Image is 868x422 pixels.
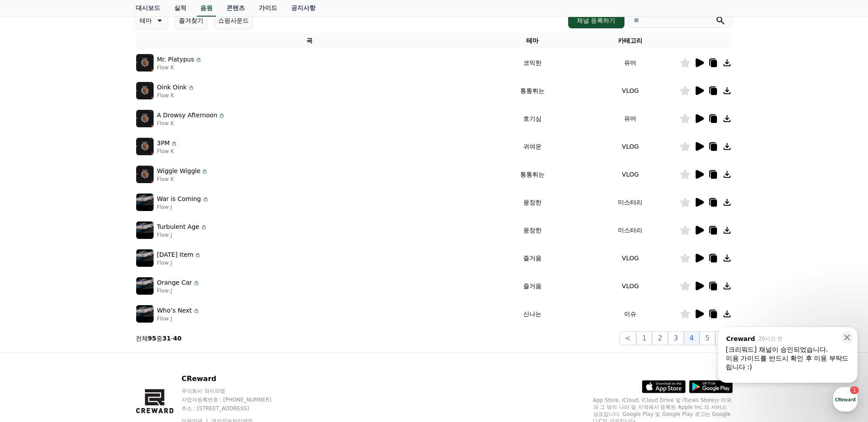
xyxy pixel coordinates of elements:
td: 미스터리 [581,216,679,244]
td: VLOG [581,77,679,105]
p: Flow J [157,204,209,211]
td: 통통튀는 [484,77,581,105]
p: Flow K [157,176,209,183]
td: 통통튀는 [484,160,581,188]
p: War is Coming [157,194,201,204]
p: 사업자등록번호 : [PHONE_NUMBER] [182,396,288,403]
p: Orange Car [157,278,192,287]
th: 테마 [484,33,581,49]
p: Flow K [157,64,202,71]
td: 코믹한 [484,49,581,77]
img: music [136,138,154,155]
button: 5 [700,331,715,345]
td: VLOG [581,133,679,160]
p: Mr. Platypus [157,55,194,64]
td: 유머 [581,105,679,133]
p: Flow J [157,231,207,238]
td: VLOG [581,160,679,188]
p: 전체 중 - [136,334,182,343]
p: Flow K [157,92,195,99]
th: 카테고리 [581,33,679,49]
p: Flow K [157,148,178,155]
p: CReward [182,374,288,384]
button: > [715,331,732,345]
a: 1대화 [58,276,113,298]
button: 2 [652,331,668,345]
p: Who’s Next [157,306,192,315]
img: music [136,305,154,323]
p: 주식회사 와이피랩 [182,388,288,395]
strong: 31 [162,335,171,342]
td: 즐거움 [484,244,581,272]
td: 웅장한 [484,188,581,216]
button: < [619,331,636,345]
td: VLOG [581,272,679,300]
td: 즐거움 [484,272,581,300]
td: 미스터리 [581,188,679,216]
a: 설정 [113,276,168,298]
img: music [136,221,154,239]
span: 설정 [135,289,145,296]
td: VLOG [581,244,679,272]
p: 주소 : [STREET_ADDRESS] [182,405,288,412]
p: Wiggle Wiggle [157,167,201,176]
img: music [136,249,154,267]
button: 1 [636,331,652,345]
img: music [136,277,154,295]
p: Flow J [157,315,200,322]
td: 호기심 [484,105,581,133]
p: Flow K [157,120,226,127]
img: music [136,166,154,183]
span: 홈 [27,289,33,296]
span: 대화 [80,290,90,297]
p: Flow J [157,287,200,294]
td: 이슈 [581,300,679,328]
img: music [136,110,154,127]
p: [DATE] Item [157,250,194,259]
span: 1 [89,276,92,283]
p: A Drowsy Afternoon [157,111,218,120]
button: 테마 [136,12,168,29]
strong: 95 [148,335,156,342]
td: 신나는 [484,300,581,328]
button: 쇼핑사운드 [214,12,253,29]
button: 즐겨찾기 [175,12,207,29]
td: 귀여운 [484,133,581,160]
p: Oink Oink [157,83,187,92]
p: Flow J [157,259,202,266]
button: 3 [668,331,684,345]
img: music [136,194,154,211]
p: Turbulent Age [157,222,199,231]
p: 테마 [140,14,152,27]
td: 유머 [581,49,679,77]
button: 4 [684,331,700,345]
th: 곡 [136,33,484,49]
button: 채널 등록하기 [568,13,624,28]
a: 홈 [3,276,58,298]
td: 웅장한 [484,216,581,244]
img: music [136,54,154,71]
strong: 40 [173,335,182,342]
p: 3PM [157,139,170,148]
img: music [136,82,154,99]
